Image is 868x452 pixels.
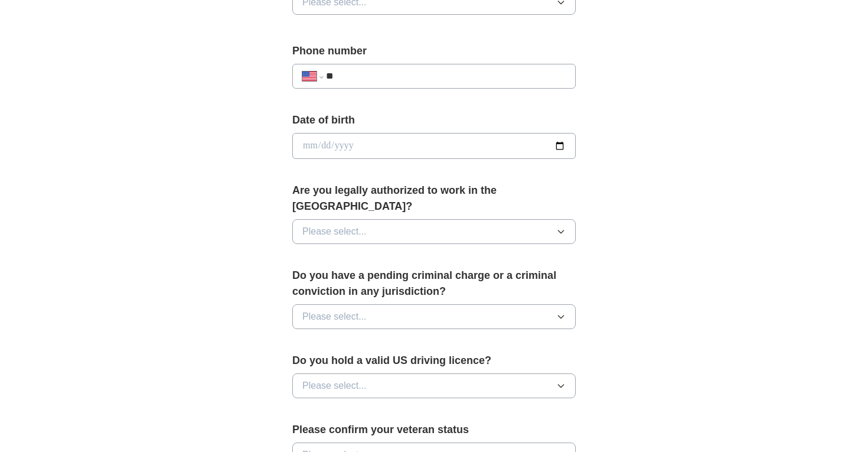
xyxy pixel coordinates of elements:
button: Please select... [292,219,576,244]
label: Date of birth [292,112,576,128]
label: Phone number [292,43,576,59]
label: Are you legally authorized to work in the [GEOGRAPHIC_DATA]? [292,183,576,214]
button: Please select... [292,373,576,398]
span: Please select... [302,379,367,393]
label: Please confirm your veteran status [292,422,576,438]
label: Do you hold a valid US driving licence? [292,353,576,369]
span: Please select... [302,225,367,239]
span: Please select... [302,310,367,324]
button: Please select... [292,304,576,329]
label: Do you have a pending criminal charge or a criminal conviction in any jurisdiction? [292,268,576,300]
